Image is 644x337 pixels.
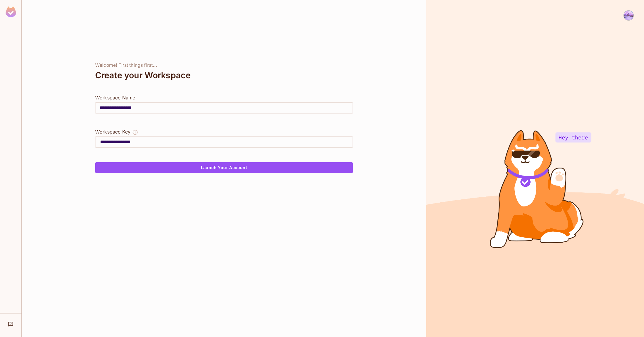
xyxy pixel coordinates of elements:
div: Workspace Key [95,128,130,135]
button: Launch Your Account [95,162,353,173]
img: William Dong [624,11,633,20]
div: Create your Workspace [95,68,353,82]
div: Welcome! First things first... [95,62,353,68]
button: The Workspace Key is unique, and serves as the identifier of your workspace. [132,128,138,136]
div: Help & Updates [4,318,17,330]
div: Workspace Name [95,94,353,101]
img: SReyMgAAAABJRU5ErkJggg== [6,6,16,17]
